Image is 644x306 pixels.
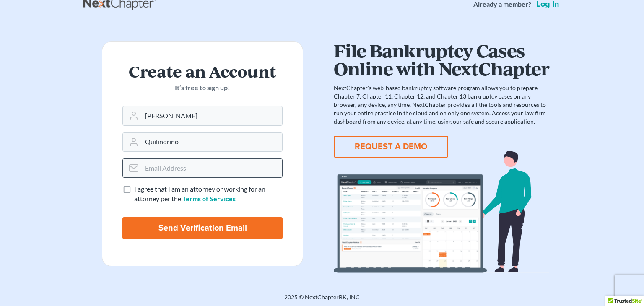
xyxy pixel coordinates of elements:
[122,62,283,80] h2: Create an Account
[334,151,549,273] img: dashboard-867a026336fddd4d87f0941869007d5e2a59e2bc3a7d80a2916e9f42c0117099.svg
[122,83,283,93] p: It’s free to sign up!
[134,185,265,202] span: I agree that I am an attorney or working for an attorney per the
[182,194,236,202] a: Terms of Services
[142,133,282,151] input: Last Name
[334,84,549,126] p: NextChapter’s web-based bankruptcy software program allows you to prepare Chapter 7, Chapter 11, ...
[334,136,448,158] button: REQUEST A DEMO
[142,159,282,177] input: Email Address
[122,217,283,239] input: Send Verification Email
[334,41,549,77] h1: File Bankruptcy Cases Online with NextChapter
[142,106,282,125] input: First Name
